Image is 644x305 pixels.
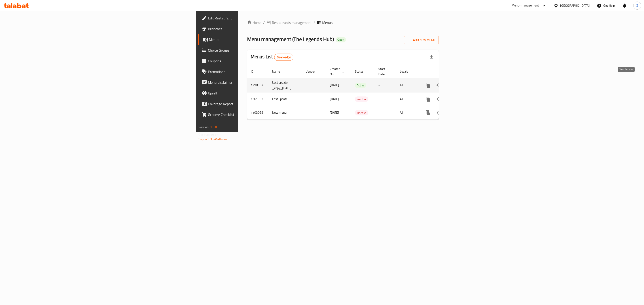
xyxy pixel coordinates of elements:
[198,56,304,66] a: Coupons
[375,92,396,106] td: -
[419,65,469,78] th: Actions
[330,66,346,77] span: Created On
[198,23,304,34] a: Branches
[396,106,419,119] td: All
[198,77,304,88] a: Menu disclaimer
[272,69,286,74] span: Name
[636,3,638,8] span: Z
[434,107,444,118] button: Change Status
[198,13,304,23] a: Edit Restaurant
[434,94,444,104] button: Change Status
[306,69,321,74] span: Vendor
[208,26,300,31] span: Branches
[330,96,339,102] span: [DATE]
[198,98,304,109] a: Coverage Report
[199,136,227,142] a: Support.OpsPlatform
[210,124,217,130] span: 1.0.0
[251,53,293,61] h2: Menus List
[208,101,300,107] span: Coverage Report
[274,54,294,61] div: Total records count
[336,37,346,42] div: Open
[199,124,210,130] span: Version:
[396,78,419,92] td: All
[400,69,414,74] span: Locale
[355,69,369,74] span: Status
[198,109,304,120] a: Grocery Checklist
[375,78,396,92] td: -
[247,65,469,120] table: enhanced table
[330,82,339,88] span: [DATE]
[404,36,439,44] button: Add New Menu
[355,110,368,115] span: Inactive
[322,20,333,25] span: Menus
[208,15,300,21] span: Edit Restaurant
[198,88,304,98] a: Upsell
[208,90,300,96] span: Upsell
[251,69,259,74] span: ID
[336,38,346,42] span: Open
[198,45,304,56] a: Choice Groups
[330,110,339,115] span: [DATE]
[423,80,434,91] button: more
[423,107,434,118] button: more
[199,132,219,138] span: Get support on:
[355,83,366,88] span: Active
[208,112,300,117] span: Grocery Checklist
[208,48,300,53] span: Choice Groups
[208,58,300,64] span: Coupons
[209,37,300,42] span: Menus
[274,55,293,59] span: 3 record(s)
[314,20,315,25] li: /
[408,37,435,43] span: Add New Menu
[198,34,304,45] a: Menus
[426,52,437,63] div: Export file
[208,69,300,74] span: Promotions
[208,80,300,85] span: Menu disclaimer
[396,92,419,106] td: All
[378,66,391,77] span: Start Date
[560,3,590,8] div: [GEOGRAPHIC_DATA]
[512,3,539,8] div: Menu-management
[247,20,439,25] nav: breadcrumb
[198,66,304,77] a: Promotions
[355,97,368,102] span: Inactive
[423,94,434,104] button: more
[375,106,396,119] td: -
